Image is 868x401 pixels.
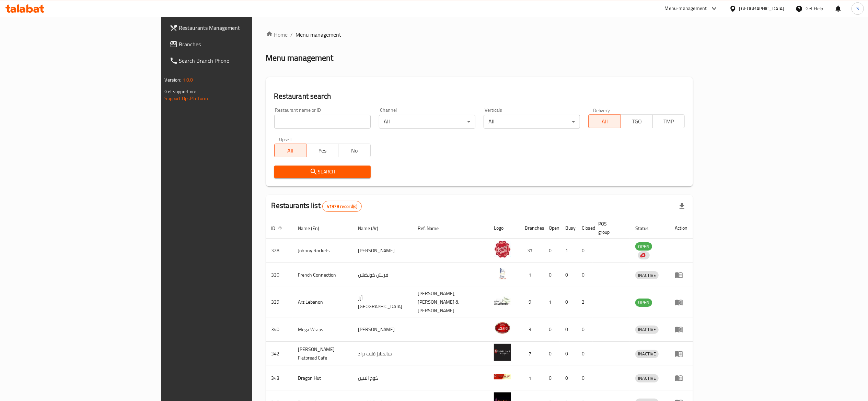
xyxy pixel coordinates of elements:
td: Johnny Rockets [293,239,353,263]
button: All [588,114,621,128]
td: 0 [543,342,560,366]
div: All [484,115,580,129]
span: Name (En) [298,224,328,232]
div: Menu [675,298,687,306]
img: Johnny Rockets [494,241,511,258]
span: INACTIVE [635,350,659,358]
nav: breadcrumb [266,31,693,39]
img: French Connection [494,265,511,282]
th: Open [543,218,560,239]
span: TGO [624,117,650,126]
span: INACTIVE [635,326,659,333]
td: 0 [560,317,576,342]
td: 1 [543,287,560,317]
span: S [856,5,859,12]
td: Mega Wraps [293,317,353,342]
span: Ref. Name [418,224,448,232]
td: [PERSON_NAME] [352,239,412,263]
div: OPEN [635,299,652,307]
a: Support.OpsPlatform [165,94,208,103]
td: 7 [519,342,543,366]
span: Search Branch Phone [179,57,301,65]
span: INACTIVE [635,374,659,382]
td: 0 [560,287,576,317]
div: INACTIVE [635,374,659,382]
button: TGO [621,114,653,128]
span: Menu management [296,31,342,39]
td: Arz Lebanon [293,287,353,317]
div: Export file [674,198,690,215]
span: Branches [179,40,301,48]
button: Search [274,166,371,178]
td: 3 [519,317,543,342]
td: 0 [543,317,560,342]
td: 0 [560,366,576,390]
th: Branches [519,218,543,239]
img: Sandella's Flatbread Cafe [494,344,511,361]
div: Menu [675,350,687,358]
td: 0 [560,263,576,287]
td: 1 [560,239,576,263]
td: 0 [543,239,560,263]
span: OPEN [635,299,652,306]
span: ID [271,224,285,232]
div: Indicates that the vendor menu management has been moved to DH Catalog service [638,251,650,259]
span: No [341,146,368,156]
label: Delivery [593,108,610,112]
button: All [274,144,306,157]
div: Total records count [322,201,362,212]
div: [GEOGRAPHIC_DATA] [739,5,785,12]
input: Search for restaurant name or ID.. [274,115,371,129]
td: [PERSON_NAME] Flatbread Cafe [293,342,353,366]
td: 9 [519,287,543,317]
td: 0 [560,342,576,366]
div: INACTIVE [635,326,659,334]
a: Branches [164,36,306,52]
td: 37 [519,239,543,263]
span: Status [635,224,658,232]
td: 1 [519,263,543,287]
button: No [338,144,370,157]
a: Restaurants Management [164,20,306,36]
span: Version: [165,75,182,84]
div: Menu [675,374,687,382]
td: [PERSON_NAME] [352,317,412,342]
span: INACTIVE [635,271,659,279]
span: OPEN [635,243,652,251]
th: Action [669,218,693,239]
td: 1 [519,366,543,390]
td: 0 [543,263,560,287]
button: Yes [306,144,338,157]
td: 0 [576,366,593,390]
th: Logo [488,218,519,239]
td: Dragon Hut [293,366,353,390]
td: [PERSON_NAME],[PERSON_NAME] & [PERSON_NAME] [412,287,488,317]
span: All [591,117,618,126]
td: 2 [576,287,593,317]
th: Busy [560,218,576,239]
span: Yes [309,146,336,156]
div: Menu [675,271,687,279]
td: French Connection [293,263,353,287]
td: فرنش كونكشن [352,263,412,287]
button: TMP [652,114,685,128]
td: سانديلاز فلات براد [352,342,412,366]
td: كوخ التنين [352,366,412,390]
span: Get support on: [165,87,196,96]
span: 41978 record(s) [323,203,361,210]
img: Arz Lebanon [494,292,511,309]
td: 0 [543,366,560,390]
div: Menu [675,325,687,333]
span: Restaurants Management [179,24,301,32]
span: 1.0.0 [183,75,193,84]
td: أرز [GEOGRAPHIC_DATA] [352,287,412,317]
a: Search Branch Phone [164,52,306,69]
img: delivery hero logo [639,252,646,258]
img: Dragon Hut [494,368,511,385]
img: Mega Wraps [494,319,511,337]
div: All [379,115,475,129]
span: TMP [656,117,682,126]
